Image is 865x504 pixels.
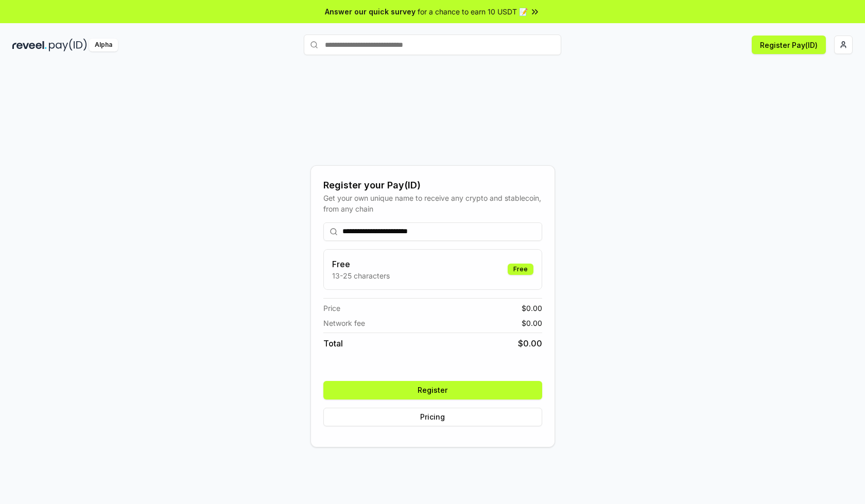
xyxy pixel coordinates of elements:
div: Alpha [89,39,118,51]
p: 13-25 characters [332,270,390,281]
button: Register Pay(ID) [752,36,826,54]
span: $ 0.00 [522,318,542,328]
img: reveel_dark [12,39,47,51]
div: Register your Pay(ID) [323,178,542,193]
span: $ 0.00 [522,303,542,314]
div: Free [508,264,533,275]
h3: Free [332,258,390,270]
span: Price [323,303,340,314]
button: Pricing [323,408,542,426]
div: Get your own unique name to receive any crypto and stablecoin, from any chain [323,193,542,214]
span: Network fee [323,318,365,328]
button: Register [323,381,542,399]
span: $ 0.00 [518,337,542,350]
span: Total [323,337,343,350]
span: Answer our quick survey [325,6,416,17]
img: pay_id [49,39,87,51]
span: for a chance to earn 10 USDT 📝 [418,6,528,17]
